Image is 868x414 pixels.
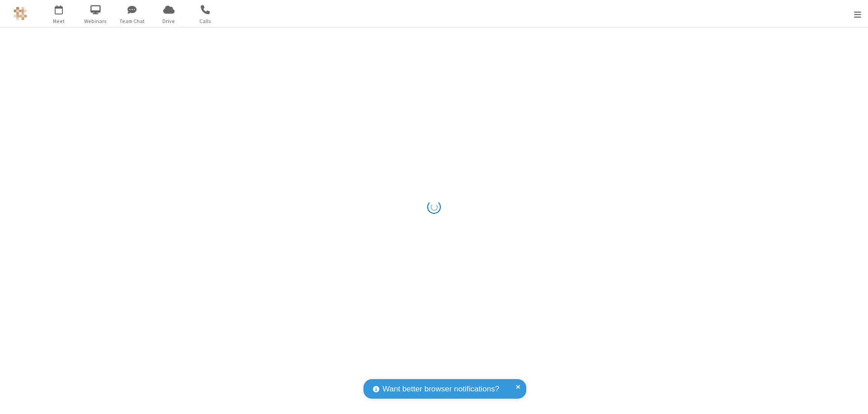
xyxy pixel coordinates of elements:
[42,17,76,25] span: Meet
[115,17,149,25] span: Team Chat
[14,7,27,20] img: QA Selenium DO NOT DELETE OR CHANGE
[189,17,222,25] span: Calls
[152,17,186,25] span: Drive
[382,383,499,395] span: Want better browser notifications?
[79,17,113,25] span: Webinars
